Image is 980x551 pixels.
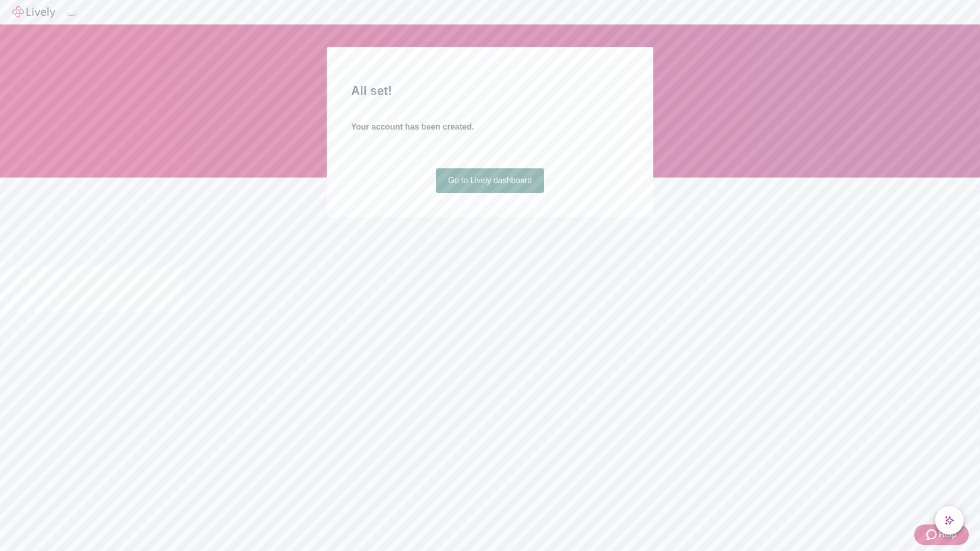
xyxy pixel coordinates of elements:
[436,168,545,193] a: Go to Lively dashboard
[939,529,957,541] span: Help
[926,529,939,541] svg: Zendesk support icon
[935,506,964,535] button: chat
[67,13,76,16] button: Log out
[12,6,55,18] img: Lively
[914,524,969,545] button: Zendesk support iconHelp
[351,121,629,133] h4: Your account has been created.
[351,82,629,100] h2: All set!
[944,515,954,525] svg: Lively AI Assistant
